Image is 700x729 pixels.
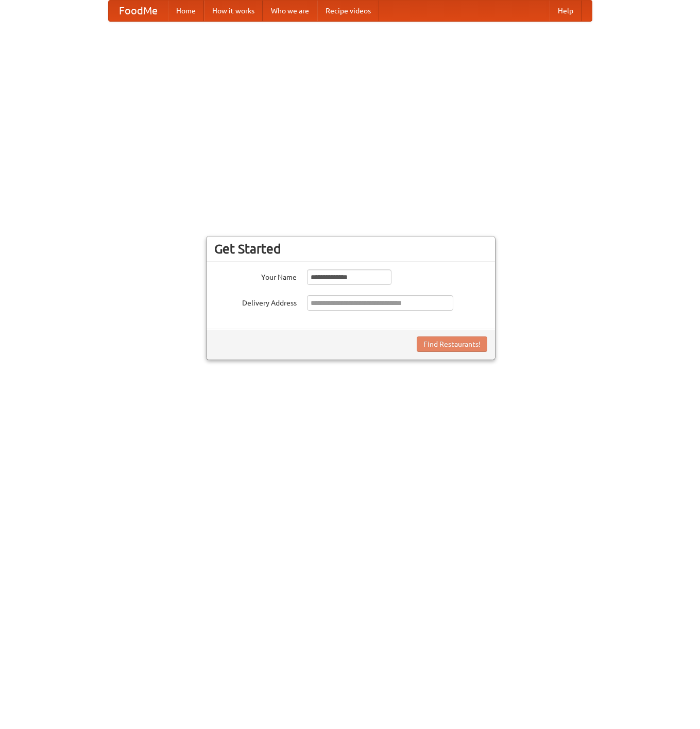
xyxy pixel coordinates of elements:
a: FoodMe [109,1,168,21]
a: Home [168,1,204,21]
label: Your Name [214,269,297,282]
button: Find Restaurants! [417,336,487,352]
a: Recipe videos [317,1,379,21]
h3: Get Started [214,241,487,257]
a: Help [550,1,582,21]
label: Delivery Address [214,295,297,308]
a: How it works [204,1,263,21]
a: Who we are [263,1,317,21]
